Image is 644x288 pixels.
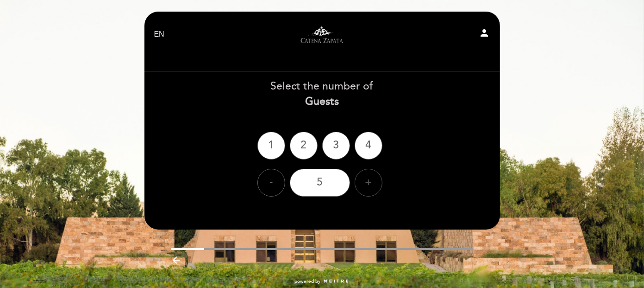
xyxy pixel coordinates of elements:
a: Visitas y degustaciones en La Pirámide [264,22,380,47]
div: + [355,169,382,197]
div: 3 [322,132,350,160]
div: 2 [290,132,318,160]
a: powered by [295,278,350,285]
div: 4 [355,132,382,160]
div: 1 [257,132,285,160]
i: arrow_backward [171,255,182,266]
i: person [479,27,490,38]
span: powered by [295,278,321,285]
img: MEITRE [323,279,350,284]
b: Guests [305,95,339,108]
div: 5 [290,169,350,197]
div: Select the number of [144,79,500,109]
div: - [257,169,285,197]
button: person [479,27,490,42]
